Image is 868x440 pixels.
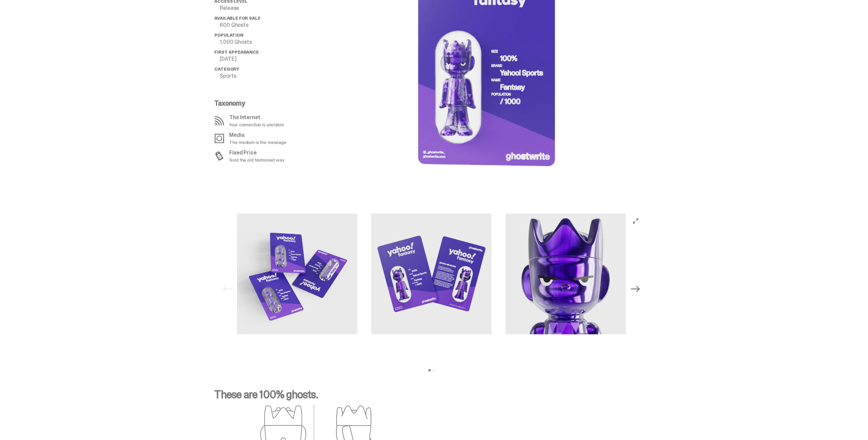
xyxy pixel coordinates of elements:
button: View full-screen [632,217,640,225]
p: Release [220,5,323,11]
p: Taxonomy [215,100,319,107]
p: The Internet [230,115,284,120]
button: Next [628,281,643,296]
p: Media [230,132,287,138]
img: Yahoo-MG-3.png [506,214,626,334]
p: [DATE] [220,56,323,62]
img: Yahoo-MG-1.png [237,214,358,334]
span: Available for Sale [215,15,260,21]
span: Population [215,32,243,38]
p: Sports [220,73,323,79]
button: View slide 2 [433,369,435,371]
span: First Appearance [215,49,259,55]
p: Your connection is unstable [230,122,284,127]
button: View slide 1 [429,369,431,371]
p: These are 100% ghosts. [215,389,649,405]
p: 1,000 Ghosts [220,39,323,45]
img: Yahoo-MG-2.png [371,214,492,334]
p: Sold the old fashioned way [230,158,284,162]
span: Category [215,66,239,72]
p: The medium is the message [230,140,287,145]
p: Fixed Price [230,150,284,155]
p: 600 Ghosts [220,22,323,28]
